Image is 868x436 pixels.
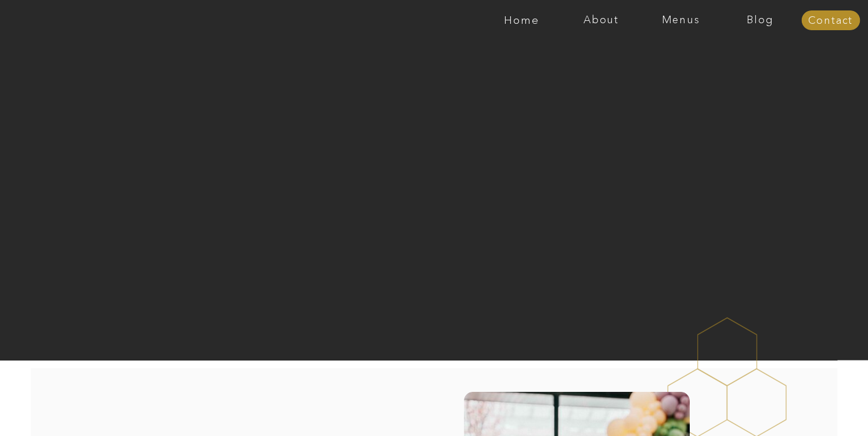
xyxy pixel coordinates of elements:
a: Contact [801,15,860,27]
a: Menus [641,15,721,26]
a: About [561,15,641,26]
a: Blog [721,15,800,26]
a: Home [482,15,561,26]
